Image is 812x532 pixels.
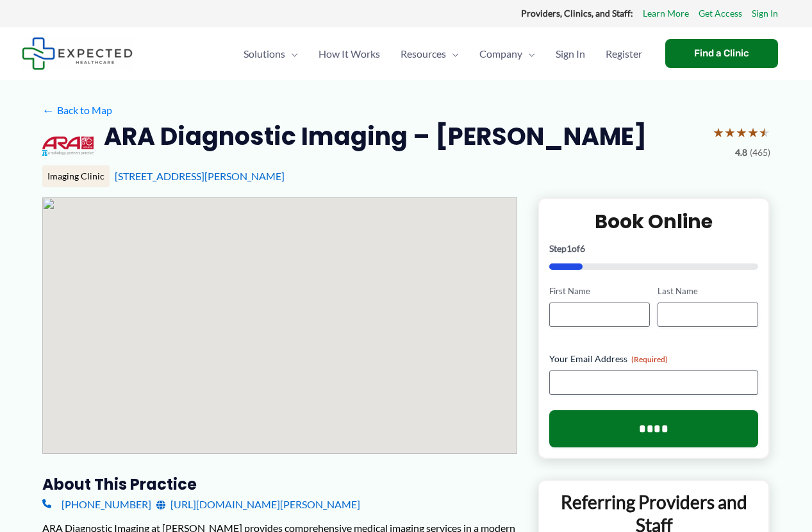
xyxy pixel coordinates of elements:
span: Menu Toggle [522,31,535,76]
span: 4.8 [735,144,747,161]
span: 6 [580,243,585,254]
a: ResourcesMenu Toggle [390,31,469,76]
span: Menu Toggle [446,31,459,76]
a: SolutionsMenu Toggle [233,31,308,76]
span: How It Works [319,31,380,76]
span: Company [479,31,522,76]
span: Solutions [244,31,285,76]
a: [URL][DOMAIN_NAME][PERSON_NAME] [156,495,360,514]
span: (Required) [631,354,668,364]
nav: Primary Site Navigation [233,31,652,76]
span: Resources [401,31,446,76]
span: ← [42,104,54,116]
a: [STREET_ADDRESS][PERSON_NAME] [115,170,285,182]
h2: Book Online [549,209,759,234]
a: ←Back to Map [42,101,112,120]
h3: About this practice [42,474,517,494]
a: Learn More [643,5,689,22]
span: Menu Toggle [285,31,298,76]
a: CompanyMenu Toggle [469,31,545,76]
span: ★ [747,121,759,144]
a: Register [595,31,652,76]
h2: ARA Diagnostic Imaging – [PERSON_NAME] [104,121,647,152]
a: [PHONE_NUMBER] [42,495,151,514]
label: Your Email Address [549,353,759,365]
span: ★ [713,121,724,144]
span: 1 [567,243,572,254]
span: (465) [750,144,770,161]
a: Find a Clinic [665,39,778,68]
span: ★ [759,121,770,144]
span: Sign In [556,31,585,76]
span: ★ [724,121,736,144]
label: Last Name [658,285,758,297]
div: Imaging Clinic [42,165,110,187]
a: Get Access [699,5,742,22]
span: ★ [736,121,747,144]
a: Sign In [545,31,595,76]
img: Expected Healthcare Logo - side, dark font, small [22,37,133,70]
strong: Providers, Clinics, and Staff: [521,8,633,19]
a: How It Works [308,31,390,76]
a: Sign In [752,5,778,22]
span: Register [606,31,642,76]
p: Step of [549,244,759,253]
label: First Name [549,285,650,297]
